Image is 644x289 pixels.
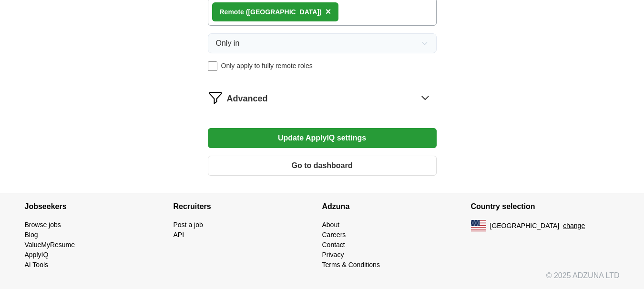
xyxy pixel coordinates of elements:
a: About [322,221,340,229]
button: Update ApplyIQ settings [208,128,437,148]
span: [GEOGRAPHIC_DATA] [490,221,560,231]
a: Terms & Conditions [322,261,380,269]
a: Contact [322,241,345,249]
a: Blog [25,231,38,239]
a: API [174,231,184,239]
button: change [563,221,585,231]
a: Browse jobs [25,221,61,229]
a: Careers [322,231,346,239]
a: ValueMyResume [25,241,75,249]
img: filter [208,90,223,105]
a: AI Tools [25,261,49,269]
img: US flag [471,220,486,231]
span: × [326,6,331,17]
div: © 2025 ADZUNA LTD [17,270,627,289]
div: Remote ([GEOGRAPHIC_DATA]) [220,7,322,17]
span: Only in [216,38,240,49]
input: Only apply to fully remote roles [208,61,217,71]
span: Only apply to fully remote roles [221,61,313,71]
button: Go to dashboard [208,156,437,176]
a: ApplyIQ [25,251,49,259]
h4: Country selection [471,193,620,220]
a: Post a job [174,221,203,229]
button: × [326,5,331,19]
span: Advanced [227,92,268,105]
a: Privacy [322,251,344,259]
button: Only in [208,33,437,53]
